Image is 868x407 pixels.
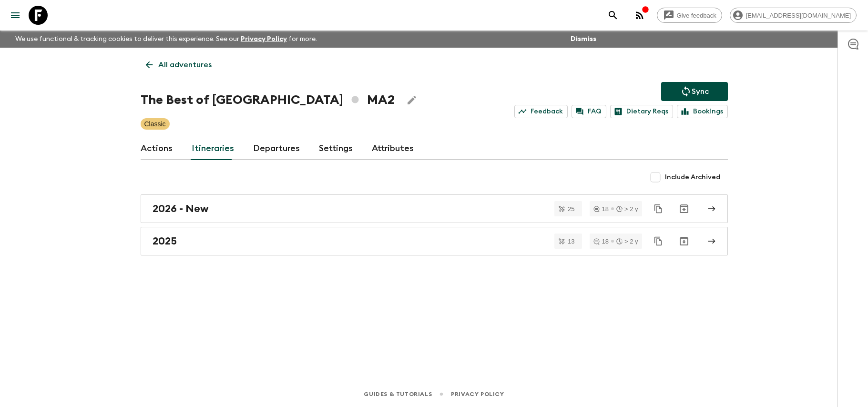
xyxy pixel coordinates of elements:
span: 13 [562,238,580,244]
div: [EMAIL_ADDRESS][DOMAIN_NAME] [730,8,857,23]
a: FAQ [572,105,606,118]
p: Sync [692,86,709,97]
div: > 2 y [616,206,638,212]
a: Attributes [372,137,414,160]
a: Bookings [677,105,728,118]
span: 25 [562,206,580,212]
div: > 2 y [616,238,638,244]
p: All adventures [158,59,212,71]
button: Archive [674,199,694,218]
a: Privacy Policy [241,36,287,42]
a: Settings [319,137,353,160]
p: We use functional & tracking cookies to deliver this experience. See our for more. [11,31,321,48]
a: Dietary Reqs [610,105,673,118]
a: Actions [141,137,173,160]
button: Edit Adventure Title [402,91,421,110]
button: search adventures [603,6,623,25]
a: Give feedback [657,8,722,23]
a: 2026 - New [141,194,728,223]
h2: 2025 [153,235,177,247]
button: menu [6,6,25,25]
a: Privacy Policy [451,389,504,399]
h1: The Best of [GEOGRAPHIC_DATA] MA2 [141,91,395,110]
button: Archive [674,232,694,251]
a: Guides & Tutorials [364,389,432,399]
a: 2025 [141,227,728,255]
span: Give feedback [672,12,722,19]
a: Itineraries [192,137,234,160]
span: Include Archived [665,173,720,182]
button: Duplicate [650,200,667,217]
a: All adventures [141,55,217,74]
a: Departures [253,137,300,160]
span: [EMAIL_ADDRESS][DOMAIN_NAME] [741,12,856,19]
div: 18 [593,206,608,212]
h2: 2026 - New [153,203,209,215]
div: 18 [593,238,608,244]
button: Sync adventure departures to the booking engine [661,82,728,101]
p: Classic [144,119,166,129]
button: Dismiss [568,32,599,46]
button: Duplicate [650,233,667,250]
a: Feedback [514,105,568,118]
